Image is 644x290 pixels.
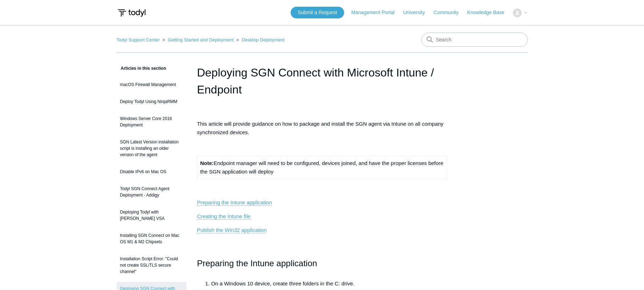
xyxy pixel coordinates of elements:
a: SGN Latest Version installation script is installing an older version of the agent [117,135,186,161]
a: Publish the Win32 application [197,227,267,233]
li: Getting Started and Deployment [161,37,235,42]
a: Desktop Deployment [242,37,285,42]
a: Knowledge Base [467,9,511,16]
input: Search [421,33,528,47]
li: Desktop Deployment [235,37,285,42]
span: Preparing the Intune application [197,258,317,268]
a: Windows Server Core 2016 Deployment [117,112,186,132]
a: macOS Firewall Management [117,78,186,91]
h1: Deploying SGN Connect with Microsoft Intune / Endpoint [197,64,447,98]
a: Management Portal [351,9,402,16]
img: Todyl Support Center Help Center home page [117,6,147,19]
td: Endpoint manager will need to be configured, devices joined, and have the proper licenses before ... [197,156,447,179]
a: Installing SGN Connect on Mac OS M1 & M2 Chipsets [117,229,186,249]
a: Creating the Intune file [197,213,251,220]
li: Todyl Support Center [117,37,161,42]
a: Getting Started and Deployment [168,37,234,42]
span: Articles in this section [117,66,166,71]
a: Deploying Todyl with [PERSON_NAME] VSA [117,205,186,225]
strong: Note: [200,160,214,166]
a: Disable IPv6 on Mac OS [117,165,186,178]
li: On a Windows 10 device, create three folders in the C: drive. [211,279,447,288]
a: Community [433,9,466,16]
a: Todyl Support Center [117,37,160,42]
a: University [403,9,432,16]
p: This article will provide guidance on how to package and install the SGN agent via Intune on all ... [197,120,447,137]
a: Submit a Request [291,7,344,18]
a: Todyl SGN Connect Agent Deployment - Addigy [117,182,186,202]
a: Installation Script Error: "Could not create SSL/TLS secure channel" [117,252,186,278]
a: Preparing the Intune application [197,199,272,206]
a: Deploy Todyl Using NinjaRMM [117,95,186,108]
